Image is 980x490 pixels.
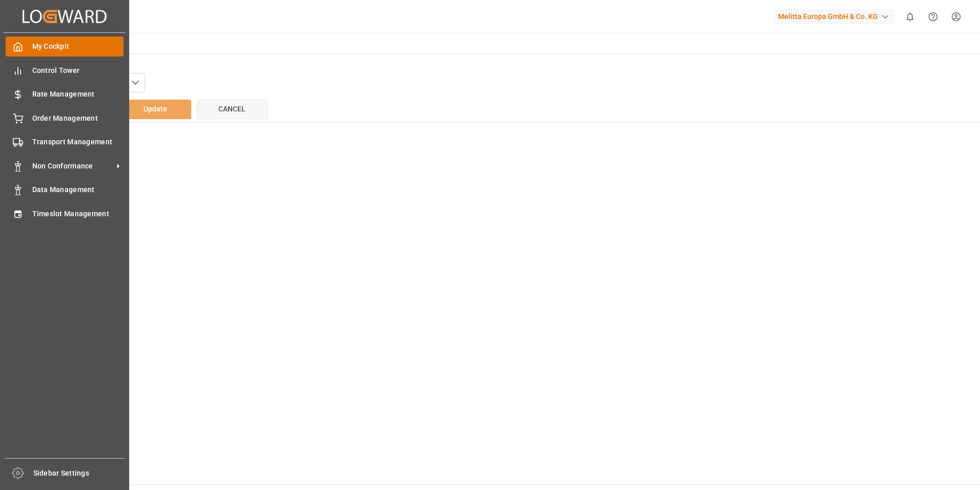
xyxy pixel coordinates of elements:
button: Melitta Europa GmbH & Co. KG [774,7,899,26]
span: Transport Management [32,137,124,147]
a: Timeslot Management [6,203,124,223]
button: Update [119,100,191,119]
h3: Widgets [43,60,962,73]
span: Sidebar Settings [33,468,125,479]
a: Data Management [6,180,124,200]
button: show 0 new notifications [899,5,922,28]
a: Rate Management [6,84,124,104]
span: Timeslot Management [32,209,124,219]
span: Data Management [32,184,124,195]
span: Cancel [218,105,246,113]
span: Control Tower [32,65,124,76]
a: Transport Management [6,132,124,152]
span: Rate Management [32,89,124,100]
span: My Cockpit [32,41,124,52]
span: Non Conformance [32,161,113,172]
div: Melitta Europa GmbH & Co. KG [774,9,894,24]
a: My Cockpit [6,36,124,56]
span: Order Management [32,113,124,124]
span: Edit Cockpit [43,35,972,51]
a: Order Management [6,108,124,128]
button: Help Center [922,5,945,28]
button: Cancel [196,100,268,119]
